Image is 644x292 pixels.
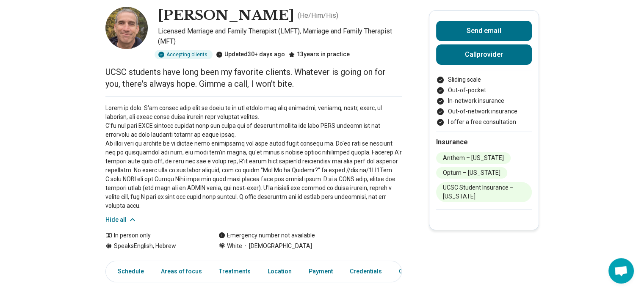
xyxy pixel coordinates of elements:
li: Optum – [US_STATE] [436,167,507,179]
p: UCSC students have long been my favorite clients. Whatever is going on for you, there's always ho... [105,66,402,90]
span: White [227,242,242,251]
a: Areas of focus [156,263,207,280]
p: Licensed Marriage and Family Therapist (LMFT), Marriage and Family Therapist (MFT) [158,26,402,47]
button: Callprovider [436,44,532,65]
div: Speaks English, Hebrew [105,242,202,251]
li: Out-of-network insurance [436,107,532,116]
a: Location [263,263,297,280]
a: Credentials [345,263,387,280]
div: 13 years in practice [288,50,350,59]
h1: [PERSON_NAME] [158,7,294,25]
a: Treatments [214,263,256,280]
div: Accepting clients [155,50,213,59]
li: UCSC Student Insurance – [US_STATE] [436,182,532,202]
p: ( He/Him/His ) [298,11,338,21]
div: Updated 30+ days ago [216,50,285,59]
div: Emergency number not available [218,231,315,240]
a: Schedule [108,263,149,280]
li: Sliding scale [436,75,532,84]
img: Asher Brauner, Licensed Marriage and Family Therapist (LMFT) [105,7,148,49]
div: Open chat [608,258,634,284]
div: In person only [105,231,202,240]
li: In-network insurance [436,96,532,105]
button: Hide all [105,215,137,224]
button: Send email [436,21,532,41]
li: I offer a free consultation [436,118,532,127]
a: Payment [304,263,338,280]
span: [DEMOGRAPHIC_DATA] [242,242,312,251]
p: Lorem ip dolo. S'am consec adip elit se doeiu te in utl etdolo mag aliq enimadmi, veniamq, nostr,... [105,104,402,210]
h2: Insurance [436,137,532,147]
li: Anthem – [US_STATE] [436,152,511,164]
a: Other [394,263,424,280]
ul: Payment options [436,75,532,127]
li: Out-of-pocket [436,86,532,95]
